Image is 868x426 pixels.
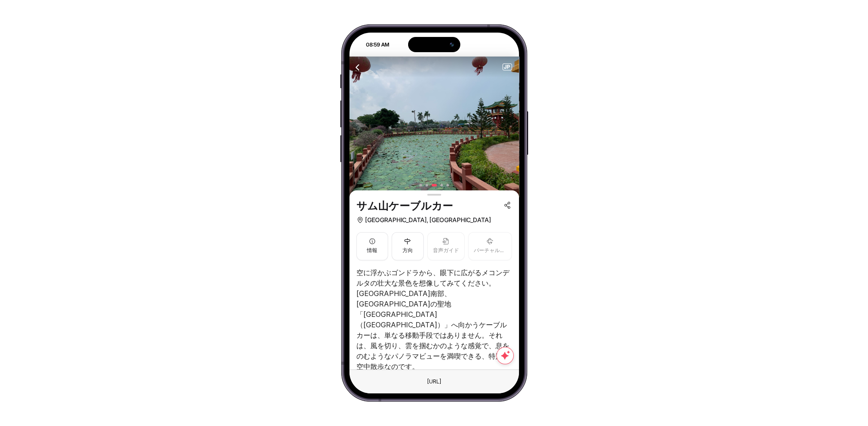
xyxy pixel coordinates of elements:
[440,184,443,186] button: 4
[367,246,377,255] span: 情報
[502,63,512,70] button: JP
[468,232,512,260] button: バーチャルツアー
[433,246,459,255] span: 音声ガイド
[420,376,448,387] div: これは偽の要素です。URL を変更するには、上部のブラウザのテキストフィールドを使用してください。
[474,246,506,255] span: バーチャルツアー
[392,232,424,260] button: 方向
[356,199,453,213] span: サム山ケーブルカー
[432,184,437,186] button: 3
[356,232,389,260] button: 情報
[419,184,422,186] button: 1
[427,232,465,260] button: 音声ガイド
[426,184,428,186] button: 2
[446,184,449,186] button: 5
[503,64,512,70] span: JP
[365,215,491,225] span: [GEOGRAPHIC_DATA], [GEOGRAPHIC_DATA]
[402,246,413,255] span: 方向
[350,41,394,49] div: 08:59 AM
[356,267,512,372] p: 空に浮かぶゴンドラから、眼下に広がるメコンデルタの壮大な景色を想像してみてください。[GEOGRAPHIC_DATA]南部、[GEOGRAPHIC_DATA]の聖地「[GEOGRAPHIC_DA...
